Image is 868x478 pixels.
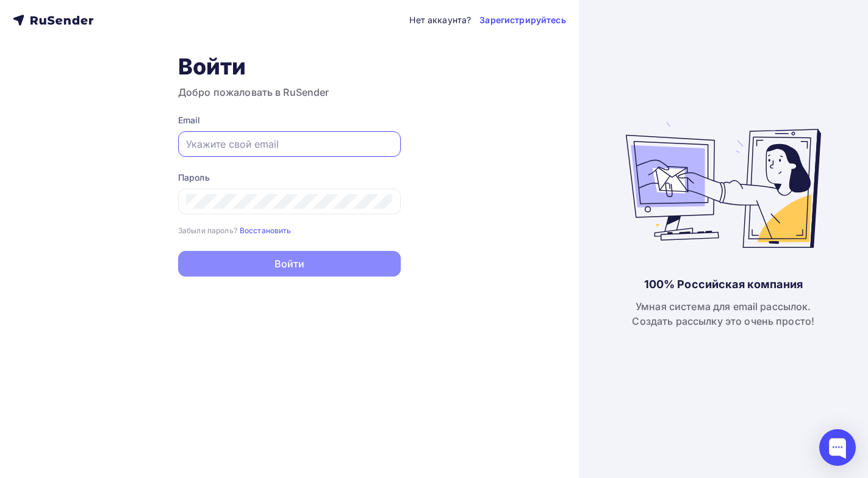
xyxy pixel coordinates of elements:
[178,251,401,277] button: Войти
[479,14,565,26] a: Зарегистрируйтесь
[178,226,237,235] small: Забыли пароль?
[632,299,814,328] div: Умная система для email рассылок. Создать рассылку это очень просто!
[178,85,401,100] h3: Добро пожаловать в RuSender
[240,226,292,235] small: Восстановить
[409,14,471,26] div: Нет аккаунта?
[644,277,803,292] div: 100% Российская компания
[186,137,393,151] input: Укажите свой email
[178,53,401,80] h1: Войти
[178,172,401,184] div: Пароль
[178,114,401,126] div: Email
[240,225,292,235] a: Восстановить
